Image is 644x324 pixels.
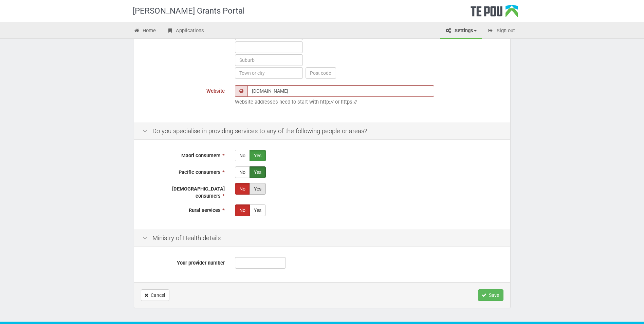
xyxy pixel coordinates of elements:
[235,67,303,79] input: Town or city
[440,24,482,39] a: Settings
[250,166,266,178] label: Yes
[141,289,169,301] a: Cancel
[250,183,266,195] label: Yes
[134,123,510,140] div: Do you specialise in providing services to any of the following people or areas?
[206,88,225,94] span: Website
[471,5,518,22] div: Te Pou Logo
[235,166,250,178] label: No
[306,67,336,79] input: Post code
[181,152,221,159] span: Maori consumers
[235,98,502,106] p: Website addresses need to start with http:// or https://
[172,186,225,199] span: [DEMOGRAPHIC_DATA] consumers
[134,230,510,247] div: Ministry of Health details
[478,289,503,301] button: Save
[235,204,250,216] label: No
[250,204,266,216] label: Yes
[235,150,250,161] label: No
[129,24,161,39] a: Home
[179,169,221,175] span: Pacific consumers
[177,260,225,266] span: Your provider number
[235,54,303,66] input: Suburb
[482,24,520,39] a: Sign out
[189,207,221,213] span: Rural services
[250,150,266,161] label: Yes
[162,24,209,39] a: Applications
[235,183,250,195] label: No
